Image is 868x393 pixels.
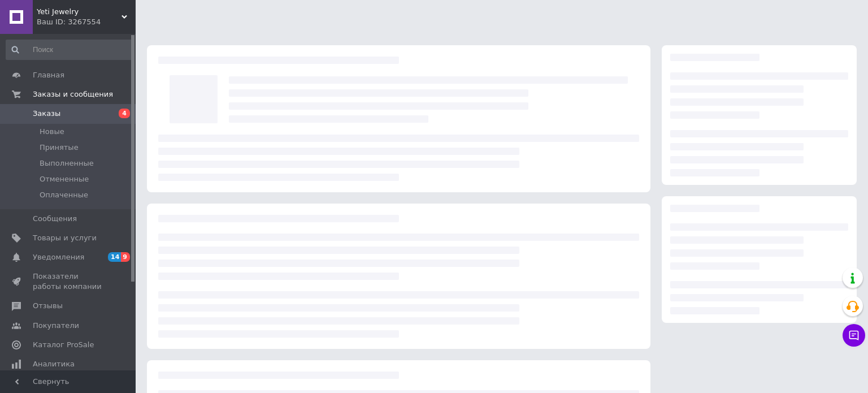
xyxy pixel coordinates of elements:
span: Принятые [40,142,79,153]
span: Сообщения [33,214,77,224]
span: Новые [40,127,64,137]
span: Выполненные [40,158,94,169]
span: Оплаченные [40,190,88,200]
span: Отзывы [33,301,63,311]
button: Чат с покупателем [843,324,865,347]
span: Товары и услуги [33,233,97,243]
span: 9 [121,252,130,262]
span: 14 [108,252,121,262]
span: Уведомления [33,252,84,262]
span: Заказы [33,109,60,119]
span: Покупатели [33,321,79,331]
span: Каталог ProSale [33,340,94,350]
span: Главная [33,70,64,80]
span: Показатели работы компании [33,271,105,292]
span: Заказы и сообщения [33,89,113,100]
span: Yeti Jewelry [37,7,121,17]
input: Поиск [6,40,133,60]
span: Отмененные [40,174,89,184]
span: 4 [119,109,130,118]
span: Аналитика [33,359,75,369]
div: Ваш ID: 3267554 [37,17,136,27]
